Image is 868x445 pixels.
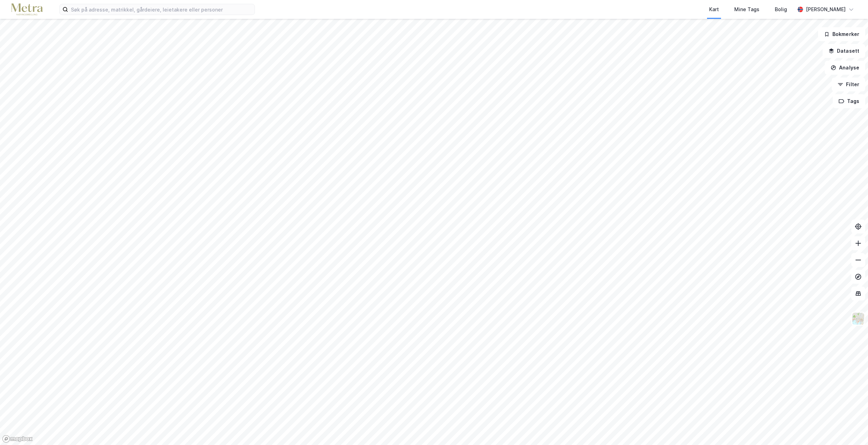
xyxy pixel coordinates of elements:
input: Søk på adresse, matrikkel, gårdeiere, leietakere eller personer [68,4,255,15]
div: [PERSON_NAME] [806,5,846,14]
div: Mine Tags [734,5,759,14]
img: metra-logo.256734c3b2bbffee19d4.png [11,3,43,16]
div: Bolig [775,5,787,14]
div: Kontrollprogram for chat [833,411,868,445]
div: Kart [709,5,719,14]
iframe: Chat Widget [833,411,868,445]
